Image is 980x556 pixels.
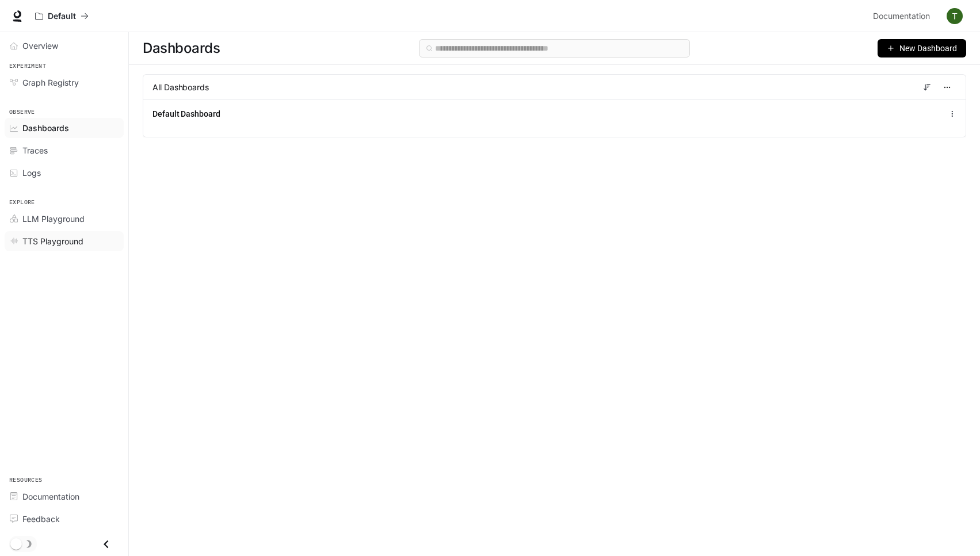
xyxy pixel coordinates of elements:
span: Dashboards [143,37,220,60]
span: Documentation [22,490,79,503]
span: LLM Playground [22,213,85,225]
span: Dark mode toggle [10,537,22,550]
button: Close drawer [93,532,119,556]
span: Feedback [22,513,60,525]
span: Logs [22,167,41,179]
span: Graph Registry [22,76,79,89]
button: All workspaces [30,5,94,28]
span: All Dashboards [152,82,209,93]
a: Traces [5,140,124,160]
img: User avatar [947,8,963,24]
span: Traces [22,144,48,156]
span: TTS Playground [22,235,83,247]
span: Dashboards [22,122,69,134]
span: Documentation [873,9,930,24]
a: Overview [5,36,124,56]
a: Feedback [5,509,124,529]
a: Documentation [868,5,939,28]
a: Graph Registry [5,72,124,93]
span: Overview [22,40,58,52]
button: New Dashboard [878,39,966,57]
a: Default Dashboard [152,108,220,120]
a: LLM Playground [5,209,124,229]
a: Documentation [5,486,124,507]
a: Logs [5,163,124,183]
button: User avatar [943,5,966,28]
a: Dashboards [5,118,124,138]
a: TTS Playground [5,231,124,251]
span: New Dashboard [899,42,957,55]
p: Default [48,11,76,21]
